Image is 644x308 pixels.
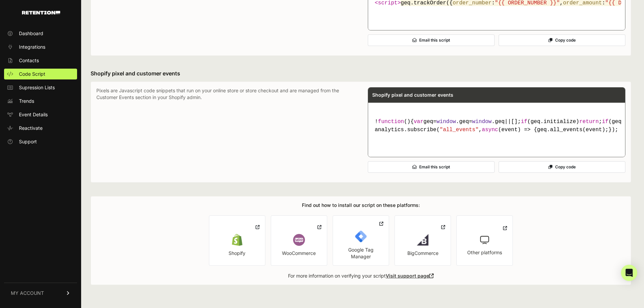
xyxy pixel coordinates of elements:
span: MY ACCOUNT [11,290,44,297]
h3: Shopify pixel and customer events [91,69,631,77]
span: if [521,119,527,125]
button: Copy code [499,161,625,173]
p: For more information on verifying your script [288,273,434,279]
h3: Find out how to install our script on these platforms: [302,202,420,209]
img: Google Tag Manager [355,231,367,242]
a: Reactivate [4,123,77,134]
span: Event Details [19,111,48,118]
a: MY ACCOUNT [4,283,77,303]
button: Email this script [368,34,495,46]
span: return [579,119,599,125]
span: Contacts [19,57,39,64]
a: WooCommerce [271,215,327,266]
a: Event Details [4,109,77,120]
a: Contacts [4,55,77,66]
span: Dashboard [19,30,43,37]
div: WooCommerce [282,250,316,257]
span: if [602,119,609,125]
span: "all_events" [440,127,479,133]
a: Code Script [4,69,77,79]
p: Pixels are Javascript code snippets that run on your online store or store checkout and are manag... [96,87,354,177]
span: Trends [19,98,34,104]
span: Code Script [19,71,45,77]
a: BigCommerce [395,215,451,266]
a: Integrations [4,42,77,52]
img: Retention.com [22,11,60,15]
div: BigCommerce [407,250,438,257]
div: Google Tag Manager [338,246,383,260]
a: Visit support page [386,273,434,279]
span: Support [19,138,37,145]
span: ( ) [378,119,410,125]
img: Wordpress [293,234,305,246]
span: var [414,119,424,125]
a: Other platforms [456,215,513,266]
a: Google Tag Manager [333,215,389,266]
div: Other platforms [467,249,502,256]
span: Reactivate [19,125,43,132]
code: ! { geq= .geq= .geq||[]; (geq.initialize) ; (geq.invoked) ; geq.invoked = ;geq.methods = [ , , , ... [372,115,621,137]
span: Supression Lists [19,84,55,91]
button: Copy code [499,34,625,46]
img: BigCommerce [417,234,429,246]
span: window [436,119,456,125]
span: function [378,119,404,125]
a: Trends [4,96,77,106]
span: Integrations [19,44,45,50]
span: async [482,127,498,133]
div: Open Intercom Messenger [621,265,637,281]
a: Dashboard [4,28,77,39]
div: Shopify pixel and customer events [368,88,625,102]
img: Shopify [231,234,243,246]
div: Shopify [229,250,245,257]
a: Shopify [209,215,265,266]
span: window [472,119,492,125]
button: Email this script [368,161,495,173]
a: Supression Lists [4,82,77,93]
a: Support [4,136,77,147]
